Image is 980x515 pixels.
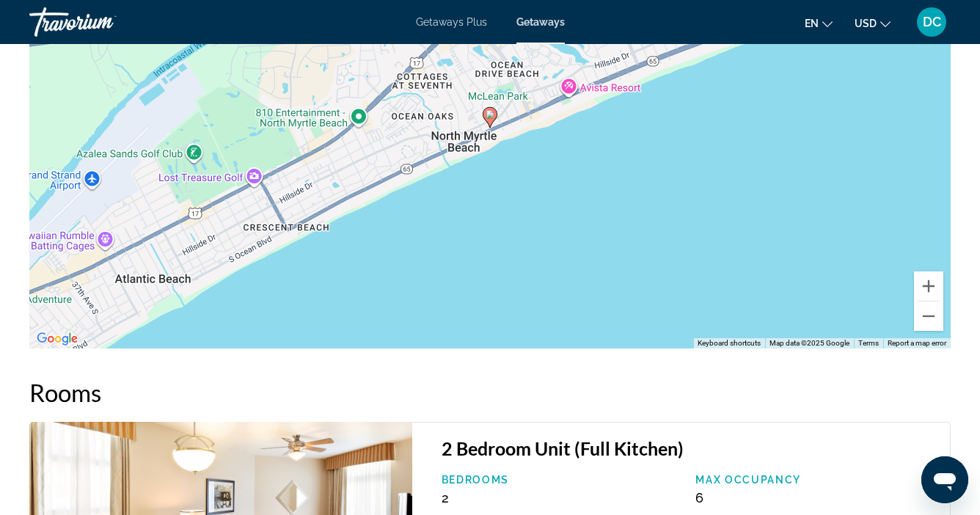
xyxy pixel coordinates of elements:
a: Open this area in Google Maps (opens a new window) [33,329,81,348]
img: Google [33,329,81,348]
span: USD [855,18,877,29]
a: Report a map error [888,339,946,347]
button: User Menu [913,7,951,37]
button: Zoom in [914,271,943,301]
span: 6 [695,490,703,505]
span: DC [923,15,941,29]
a: Travorium [29,3,176,41]
a: Getaways [516,16,565,28]
span: 2 [442,490,449,505]
a: Getaways Plus [416,16,487,28]
h3: 2 Bedroom Unit (Full Kitchen) [442,437,935,459]
a: Terms (opens in new tab) [858,339,879,347]
button: Change language [805,12,833,34]
span: en [805,18,819,29]
p: Max Occupancy [695,474,935,486]
h2: Rooms [29,378,951,407]
button: Change currency [855,12,891,34]
span: Map data ©2025 Google [769,339,849,347]
button: Zoom out [914,302,943,331]
p: Bedrooms [442,474,681,486]
iframe: Button to launch messaging window [921,456,968,503]
button: Keyboard shortcuts [698,338,761,348]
